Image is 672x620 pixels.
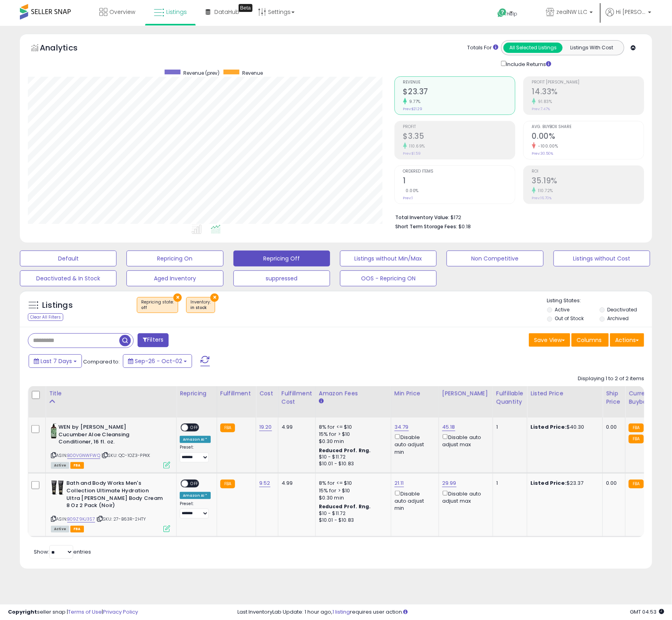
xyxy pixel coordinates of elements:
div: Tooltip anchor [239,4,252,12]
h2: 35.19% [532,176,644,187]
button: Deactivated & In Stock [20,270,117,286]
span: Inventory : [190,299,211,311]
div: Disable auto adjust max [442,489,487,505]
button: Non Competitive [447,251,543,266]
div: 1 [496,424,521,431]
small: FBA [629,480,643,488]
div: Current Buybox Price [629,389,670,406]
div: Disable auto adjust max [442,433,487,448]
div: $0.30 min [319,438,385,445]
b: WEN by [PERSON_NAME] Cucumber Aloe Cleansing Conditioner, 16 fl. oz. [58,424,155,448]
button: Listings without Min/Max [340,251,437,266]
span: All listings currently available for purchase on Amazon [51,462,69,469]
a: 21.11 [394,479,404,487]
div: 8% for <= $10 [319,480,385,487]
small: Prev: 16.70% [532,196,552,200]
small: 110.69% [407,143,425,149]
div: 8% for <= $10 [319,424,385,431]
span: Avg. Buybox Share [532,125,644,129]
button: Last 7 Days [29,354,82,368]
span: Help [507,10,518,17]
button: All Selected Listings [503,43,563,53]
div: Disable auto adjust min [394,489,433,512]
span: Profit [403,125,515,129]
small: FBA [220,480,235,488]
div: Ship Price [606,389,622,406]
a: 19.20 [259,423,272,431]
a: 9.52 [259,479,270,487]
div: Fulfillment Cost [282,389,312,406]
span: All listings currently available for purchase on Amazon [51,526,69,533]
a: Hi [PERSON_NAME] [606,8,651,26]
a: 29.99 [442,479,456,487]
button: Default [20,251,117,266]
span: OFF [188,480,201,487]
h2: 14.33% [532,87,644,98]
button: Filters [138,333,169,347]
a: 45.18 [442,423,455,431]
small: Prev: $1.59 [403,151,421,156]
div: Fulfillable Quantity [496,389,524,406]
span: ROI [532,169,644,174]
div: 0.00 [606,424,619,431]
div: ASIN: [51,424,170,468]
span: Hi [PERSON_NAME] [616,8,646,16]
button: Save View [529,333,570,347]
b: Total Inventory Value: [396,214,450,221]
button: suppressed [233,270,330,286]
small: FBA [220,424,235,432]
small: Prev: $21.29 [403,107,423,111]
div: 15% for > $10 [319,431,385,438]
button: Listings With Cost [562,43,622,53]
label: Archived [608,315,629,322]
label: Active [555,306,569,313]
button: Aged Inventory [126,270,223,286]
div: off [141,305,174,311]
i: Get Help [497,8,507,18]
span: Last 7 Days [41,357,72,365]
div: Title [49,389,173,398]
span: Sep-26 - Oct-02 [135,357,182,365]
small: Prev: 1 [403,196,413,200]
span: Repricing state : [141,299,174,311]
div: in stock [190,305,211,311]
span: Columns [577,336,602,344]
span: FBA [70,526,84,533]
div: Include Returns [495,59,561,68]
small: 9.77% [407,99,421,105]
div: Cost [259,389,275,398]
div: 1 [496,480,521,487]
span: Show: entries [34,548,91,556]
div: $10 - $11.72 [319,454,385,461]
button: × [173,293,182,302]
small: Prev: 30.50% [532,151,554,156]
b: Listed Price: [530,479,567,487]
span: Overview [109,8,135,16]
img: 416PLaf11IL._SL40_.jpg [51,424,56,439]
span: Profit [PERSON_NAME] [532,80,644,85]
div: Disable auto adjust min [394,433,433,456]
span: Listings [166,8,187,16]
b: Listed Price: [530,423,567,431]
button: × [210,293,219,302]
div: $40.30 [530,424,596,431]
span: Ordered Items [403,169,515,174]
button: Repricing On [126,251,223,266]
li: $172 [396,212,638,222]
div: ASIN: [51,480,170,531]
div: Displaying 1 to 2 of 2 items [578,375,644,383]
div: Totals For [467,44,498,52]
span: OFF [188,424,201,431]
label: Deactivated [608,306,637,313]
span: Revenue (prev) [183,70,219,76]
div: Amazon Fees [319,389,388,398]
h2: $23.37 [403,87,515,98]
a: Help [491,2,533,26]
small: Prev: 7.47% [532,107,550,111]
a: 34.79 [394,423,409,431]
div: $0.30 min [319,494,385,501]
b: Reduced Prof. Rng. [319,447,371,454]
small: -100.00% [536,143,558,149]
span: zealNW LLC [556,8,587,16]
div: Amazon AI * [180,492,211,499]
